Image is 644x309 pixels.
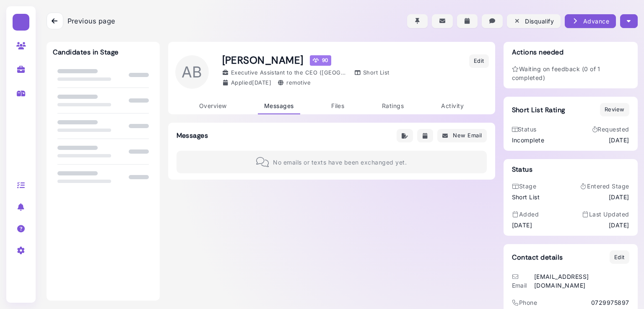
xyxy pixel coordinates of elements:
[610,250,629,264] button: Edit
[177,151,487,173] div: No emails or texts have been exchanged yet.
[252,79,271,86] time: Aug 07, 2025
[609,136,629,144] time: Aug 08, 2025
[582,210,629,219] div: Last Updated
[571,17,609,26] div: Advance
[354,69,390,77] div: Short List
[512,272,532,290] div: Email
[565,14,616,28] button: Advance
[512,48,564,56] h3: Actions needed
[177,131,208,139] h3: Messages
[264,102,294,109] span: Messages
[512,125,545,134] div: Status
[278,79,311,87] div: remotive
[580,182,629,191] div: Entered Stage
[435,98,470,114] a: Activity
[512,298,538,307] div: Phone
[614,253,625,262] div: Edit
[68,16,115,26] span: Previous page
[199,102,227,109] span: Overview
[442,131,482,140] div: New Email
[437,129,487,142] button: New Email
[507,14,561,28] button: Disqualify
[376,98,410,114] a: Ratings
[512,221,532,229] time: [DATE]
[591,298,629,307] div: 0729975897
[512,64,629,82] div: Waiting on feedback (0 of 1 completed)
[53,48,119,56] h3: Candidates in Stage
[605,106,625,114] div: Review
[512,136,545,144] div: Incomplete
[514,17,554,26] div: Disqualify
[512,182,540,191] div: Stage
[600,103,629,116] button: Review
[382,102,404,109] span: Ratings
[609,193,629,201] time: Aug 08, 2025
[592,125,629,134] div: Requested
[193,98,233,114] a: Overview
[313,57,319,63] img: Megan Score
[512,165,533,173] h3: Status
[512,253,563,261] h3: Contact details
[310,55,331,65] div: 90
[441,102,464,109] span: Activity
[469,54,489,68] button: Edit
[175,55,209,89] span: AB
[331,102,344,109] span: Files
[258,98,300,114] a: Messages
[222,54,390,67] h1: [PERSON_NAME]
[512,106,565,114] h3: Short List Rating
[325,98,351,114] a: Files
[534,272,629,290] div: [EMAIL_ADDRESS][DOMAIN_NAME]
[222,79,272,87] div: Applied
[512,193,540,201] div: Short List
[47,13,115,29] a: Previous page
[512,210,539,219] div: Added
[474,57,484,65] div: Edit
[609,221,629,229] time: [DATE]
[222,69,348,77] div: Executive Assistant to the CEO ([GEOGRAPHIC_DATA] TIME ZONE)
